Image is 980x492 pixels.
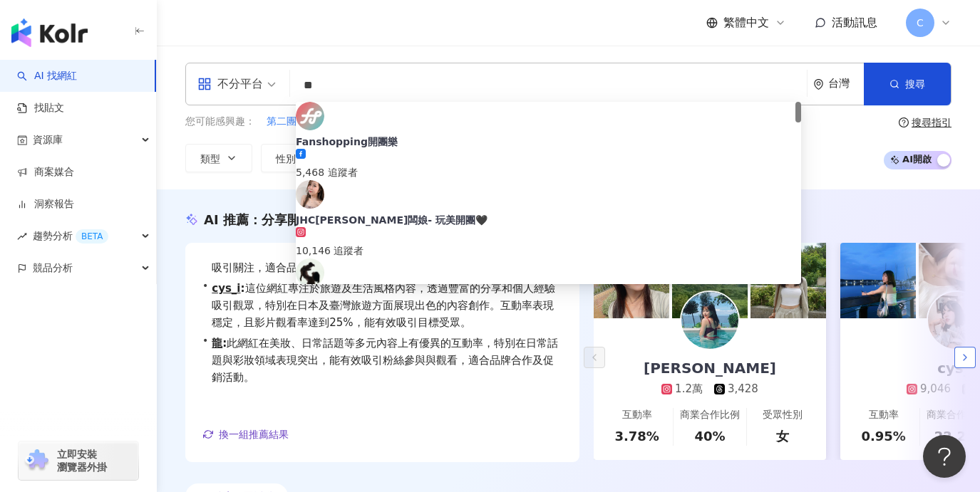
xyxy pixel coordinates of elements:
[197,73,263,95] div: 不分平台
[212,280,562,331] span: 這位網紅專注於旅遊及生活風格內容，透過豐富的分享和個人經驗吸引觀眾，特別在日本及臺灣旅遊方面展現出色的內容創作。互動率表現穩定，且影片觀看率達到25%，能有效吸引目標受眾。
[276,153,296,164] span: 性別
[296,102,324,130] img: KOL Avatar
[840,243,916,318] img: post-image
[728,382,758,397] div: 3,428
[629,358,790,378] div: [PERSON_NAME]
[266,114,297,130] button: 第二團
[813,79,824,90] span: environment
[212,282,240,295] a: cys_i
[675,382,703,397] div: 1.2萬
[185,115,255,129] span: 您可能感興趣：
[828,78,864,90] div: 台灣
[212,335,562,386] span: 此網紅在美妝、日常話題等多元內容上有優異的互動率，特別在日常話題與彩妝領域表現突出，能有效吸引粉絲參與與觀看，適合品牌合作及促銷活動。
[57,448,107,473] span: 立即安裝 瀏覽器外掛
[905,78,925,90] span: 搜尋
[869,408,899,422] div: 互動率
[33,124,63,156] span: 資源庫
[864,63,951,105] button: 搜尋
[212,337,222,350] a: 龍
[923,435,966,478] iframe: Help Scout Beacon - Open
[296,258,324,287] img: KOL Avatar
[202,424,289,445] button: 換一組推薦結果
[222,337,227,350] span: :
[594,318,826,460] a: [PERSON_NAME]1.2萬3,428互動率3.78%商業合作比例40%受眾性別女
[202,335,562,386] div: •
[17,165,74,179] a: 商案媒合
[11,19,88,47] img: logo
[899,117,909,127] span: question-circle
[614,427,659,445] div: 3.78%
[261,144,328,172] button: 性別
[723,15,769,31] span: 繁體中文
[219,429,289,440] span: 換一組推薦結果
[296,243,801,258] div: 10,146 追蹤者
[296,213,801,227] div: JHC[PERSON_NAME]闆娘- 玩美開團🖤
[262,212,377,227] span: 分享開團經驗的網紅
[17,69,77,83] a: searchAI 找網紅
[17,101,64,115] a: 找貼文
[33,252,73,284] span: 競品分析
[832,16,877,29] span: 活動訊息
[296,135,801,149] div: Fanshopping開團樂
[185,144,252,172] button: 類型
[23,449,51,472] img: chrome extension
[861,427,905,445] div: 0.95%
[680,408,740,422] div: 商業合作比例
[776,427,789,445] div: 女
[296,180,324,209] img: KOL Avatar
[33,220,108,252] span: 趨勢分析
[17,197,74,211] a: 洞察報告
[681,292,738,349] img: KOL Avatar
[200,153,220,164] span: 類型
[204,211,377,229] div: AI 推薦 ：
[296,164,801,180] div: 5,468 追蹤者
[763,408,803,422] div: 受眾性別
[241,282,245,295] span: :
[917,15,924,31] span: C
[19,441,138,480] a: chrome extension立即安裝 瀏覽器外掛
[202,280,562,331] div: •
[622,408,652,422] div: 互動率
[920,382,951,397] div: 9,046
[694,427,725,445] div: 40%
[912,117,951,128] div: 搜尋指引
[934,427,979,445] div: 22.2%
[197,77,212,91] span: appstore
[17,231,27,241] span: rise
[267,115,296,129] span: 第二團
[76,229,108,244] div: BETA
